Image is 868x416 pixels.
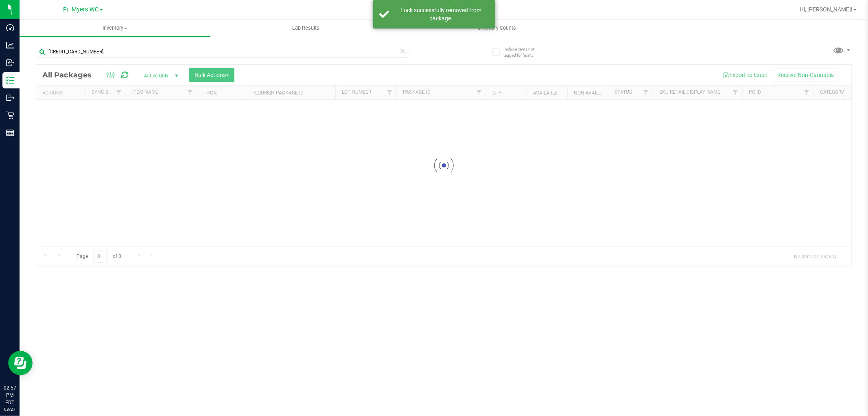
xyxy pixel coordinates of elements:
[400,46,406,56] span: Clear
[20,24,210,32] span: Inventory
[800,6,853,13] span: Hi, [PERSON_NAME]!
[6,24,14,32] inline-svg: Dashboard
[394,6,489,22] div: Lock successfully removed from package.
[6,129,14,137] inline-svg: Reports
[4,406,16,412] p: 08/27
[20,20,210,37] a: Inventory
[6,59,14,67] inline-svg: Inbound
[6,94,14,102] inline-svg: Outbound
[281,24,330,32] span: Lab Results
[6,41,14,49] inline-svg: Analytics
[6,76,14,84] inline-svg: Inventory
[210,20,401,37] a: Lab Results
[8,351,33,375] iframe: Resource center
[4,384,16,406] p: 02:57 PM EDT
[401,20,592,37] a: Inventory Counts
[6,111,14,119] inline-svg: Retail
[63,6,99,13] span: Ft. Myers WC
[503,46,544,58] span: Include items not tagged for facility
[467,24,527,32] span: Inventory Counts
[36,46,409,58] input: Search Package ID, Item Name, SKU, Lot or Part Number...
